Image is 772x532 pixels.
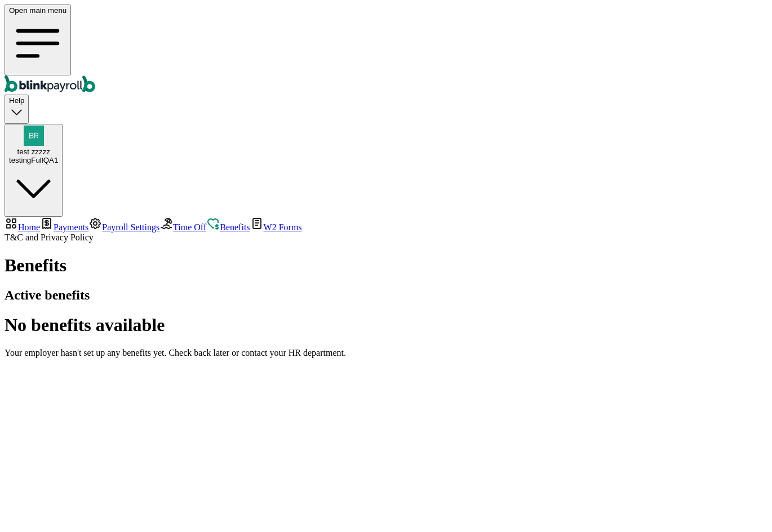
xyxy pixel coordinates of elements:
[716,478,772,532] iframe: Chat Widget
[250,222,302,232] a: W2 Forms
[5,233,23,242] span: T&C
[41,233,94,242] span: Privacy Policy
[220,222,250,232] span: Benefits
[5,5,71,75] button: Open main menu
[5,255,767,276] h1: Benefits
[5,5,767,95] nav: Global
[5,217,767,243] nav: Team Member Portal Sidebar
[5,315,767,336] h1: No benefits available
[5,95,29,123] button: Help
[9,156,58,164] div: testingFullQA1
[5,124,63,217] button: test zzzzztestingFullQA1
[88,222,159,232] a: Payroll Settings
[5,348,767,358] p: Your employer hasn't set up any benefits yet. Check back later or contact your HR department.
[102,222,159,232] span: Payroll Settings
[40,222,88,232] a: Payments
[206,222,250,232] a: Benefits
[9,6,66,15] span: Open main menu
[5,288,767,303] h2: Active benefits
[18,222,40,232] span: Home
[5,233,94,242] span: and
[173,222,206,232] span: Time Off
[9,96,24,105] span: Help
[264,222,302,232] span: W2 Forms
[5,222,40,232] a: Home
[17,147,50,156] span: test zzzzz
[54,222,88,232] span: Payments
[159,222,206,232] a: Time Off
